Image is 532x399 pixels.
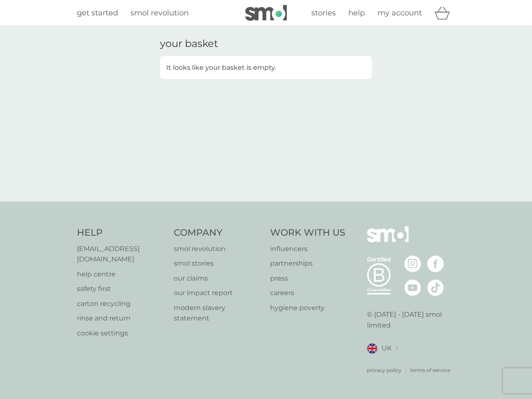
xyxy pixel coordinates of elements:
a: our claims [174,273,262,284]
a: careers [270,288,345,298]
img: visit the smol Tiktok page [427,279,444,296]
span: get started [77,8,118,17]
a: stories [311,7,336,19]
a: smol stories [174,258,262,269]
h3: your basket [160,38,218,50]
a: influencers [270,244,345,254]
img: select a new location [396,346,398,351]
div: basket [434,5,455,21]
p: © [DATE] - [DATE] smol limited [367,309,456,330]
img: visit the smol Facebook page [427,256,444,272]
h4: Company [174,227,262,239]
span: stories [311,8,336,17]
a: our impact report [174,288,262,298]
h4: Work With Us [270,227,345,239]
h4: Help [77,227,165,239]
img: smol [367,227,409,255]
a: my account [377,7,422,19]
p: It looks like your basket is empty. [166,62,276,73]
img: visit the smol Instagram page [404,256,421,272]
img: smol [245,5,287,21]
a: safety first [77,283,165,294]
a: privacy policy [367,366,401,374]
a: [EMAIL_ADDRESS][DOMAIN_NAME] [77,244,165,265]
img: UK flag [367,343,377,354]
a: help [348,7,365,19]
span: my account [377,8,422,17]
a: rinse and return [77,313,165,324]
a: carton recycling [77,298,165,309]
span: help [348,8,365,17]
a: get started [77,7,118,19]
span: UK [382,343,392,354]
a: terms of service [410,366,450,374]
a: cookie settings [77,328,165,339]
a: help centre [77,269,165,280]
a: modern slavery statement [174,303,262,324]
span: smol revolution [131,8,189,17]
a: partnerships [270,258,345,269]
a: smol revolution [131,7,189,19]
a: hygiene poverty [270,303,345,313]
img: visit the smol Youtube page [404,279,421,296]
a: smol revolution [174,244,262,254]
a: press [270,273,345,284]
